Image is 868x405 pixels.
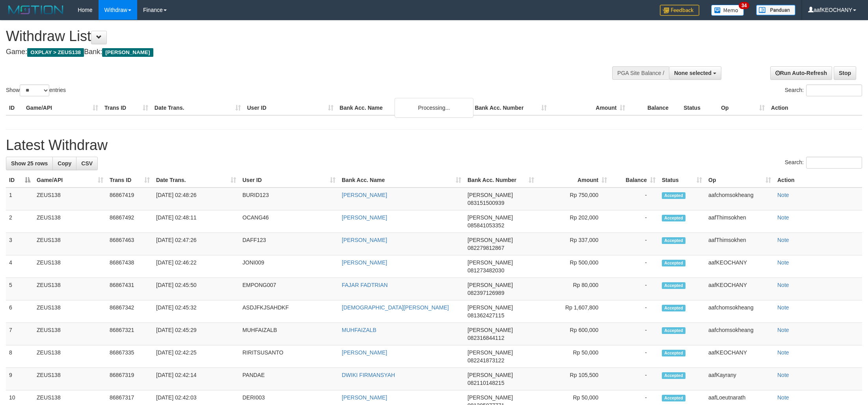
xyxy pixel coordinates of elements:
input: Search: [806,84,862,96]
td: aafchomsokheang [705,187,774,210]
td: [DATE] 02:42:14 [153,368,239,390]
span: Copy 082241873122 to clipboard [468,357,504,364]
span: Accepted [662,215,685,221]
th: Date Trans. [151,101,244,115]
td: ZEUS138 [34,368,106,390]
th: User ID: activate to sort column ascending [239,173,339,187]
a: Stop [834,66,856,80]
td: - [610,233,659,255]
td: 86867492 [106,210,153,233]
td: - [610,300,659,323]
th: ID [6,101,23,115]
td: aafKayrany [705,368,774,390]
td: aafThimsokhen [705,233,774,255]
span: Accepted [662,282,685,289]
th: Amount: activate to sort column ascending [537,173,610,187]
span: [PERSON_NAME] [468,214,513,221]
span: Show 25 rows [11,160,48,167]
th: Status [680,101,718,115]
td: RIRITSUSANTO [239,345,339,368]
td: [DATE] 02:46:22 [153,255,239,278]
td: Rp 337,000 [537,233,610,255]
span: Accepted [662,237,685,244]
a: Copy [52,157,76,170]
span: Copy 081362427115 to clipboard [468,312,504,319]
td: 9 [6,368,34,390]
span: 34 [739,2,749,9]
td: 86867431 [106,278,153,300]
span: [PERSON_NAME] [102,48,153,57]
td: [DATE] 02:45:50 [153,278,239,300]
th: Bank Acc. Number [471,101,550,115]
span: Accepted [662,305,685,311]
span: CSV [81,160,93,167]
span: Copy [58,160,71,167]
td: 2 [6,210,34,233]
a: MUHFAIZALB [342,327,376,333]
label: Show entries [6,84,66,96]
span: [PERSON_NAME] [468,259,513,266]
a: [PERSON_NAME] [342,192,387,198]
td: ZEUS138 [34,323,106,345]
span: OXPLAY > ZEUS138 [27,48,84,57]
span: Copy 083151500939 to clipboard [468,200,504,206]
label: Search: [785,157,862,169]
td: - [610,345,659,368]
a: [PERSON_NAME] [342,259,387,266]
a: [PERSON_NAME] [342,349,387,356]
td: aafKEOCHANY [705,345,774,368]
td: ZEUS138 [34,255,106,278]
a: Note [777,394,789,401]
td: ZEUS138 [34,233,106,255]
span: [PERSON_NAME] [468,349,513,356]
select: Showentries [20,84,49,96]
th: Bank Acc. Number: activate to sort column ascending [464,173,537,187]
td: [DATE] 02:45:29 [153,323,239,345]
span: [PERSON_NAME] [468,327,513,333]
td: ZEUS138 [34,210,106,233]
a: Note [777,214,789,221]
th: Op [718,101,768,115]
td: 86867419 [106,187,153,210]
h1: Latest Withdraw [6,137,862,153]
a: [PERSON_NAME] [342,214,387,221]
td: aafKEOCHANY [705,255,774,278]
td: - [610,255,659,278]
td: [DATE] 02:47:26 [153,233,239,255]
th: Bank Acc. Name: activate to sort column ascending [339,173,464,187]
button: None selected [669,66,721,80]
th: Balance [628,101,680,115]
th: ID: activate to sort column descending [6,173,34,187]
td: [DATE] 02:42:25 [153,345,239,368]
td: 4 [6,255,34,278]
td: 86867335 [106,345,153,368]
h1: Withdraw List [6,28,571,44]
img: Button%20Memo.svg [711,5,744,16]
th: Trans ID: activate to sort column ascending [106,173,153,187]
td: OCANG46 [239,210,339,233]
a: [PERSON_NAME] [342,394,387,401]
img: panduan.png [756,5,795,15]
th: Game/API [23,101,101,115]
td: BURID123 [239,187,339,210]
span: Accepted [662,260,685,266]
span: Copy 082316844112 to clipboard [468,335,504,341]
td: - [610,368,659,390]
th: Action [774,173,862,187]
div: PGA Site Balance / [612,66,669,80]
td: 86867321 [106,323,153,345]
a: Note [777,372,789,378]
td: Rp 105,500 [537,368,610,390]
span: Copy 085841053352 to clipboard [468,222,504,229]
th: Trans ID [101,101,151,115]
span: Accepted [662,327,685,334]
th: Op: activate to sort column ascending [705,173,774,187]
td: Rp 500,000 [537,255,610,278]
span: [PERSON_NAME] [468,304,513,311]
span: [PERSON_NAME] [468,372,513,378]
td: Rp 600,000 [537,323,610,345]
td: 5 [6,278,34,300]
th: Status: activate to sort column ascending [659,173,705,187]
span: Copy 082397126989 to clipboard [468,290,504,296]
td: DAFF123 [239,233,339,255]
